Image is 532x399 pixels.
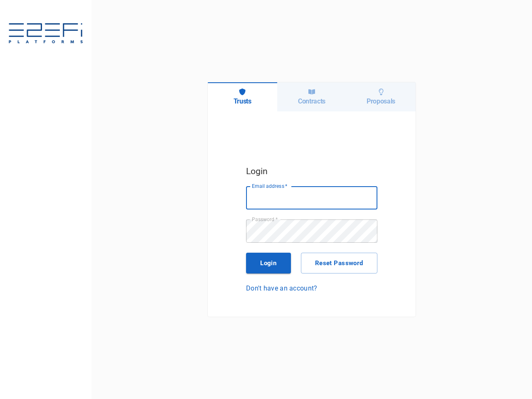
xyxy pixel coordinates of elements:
h6: Contracts [298,97,325,105]
h5: Login [246,164,377,178]
button: Login [246,253,291,273]
h6: Proposals [367,97,395,105]
img: E2EFiPLATFORMS-7f06cbf9.svg [8,23,83,45]
button: Reset Password [301,253,377,273]
a: Don't have an account? [246,283,377,293]
h6: Trusts [234,97,251,105]
label: Email address [252,182,288,190]
label: Password [252,216,278,223]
